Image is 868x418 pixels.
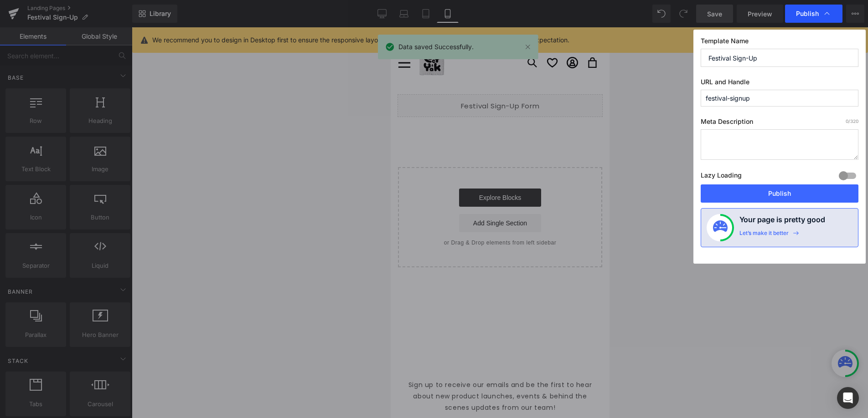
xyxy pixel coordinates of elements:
[796,10,819,18] span: Publish
[68,161,150,179] a: Explore Blocks
[846,118,848,124] span: 0
[24,18,58,52] a: Lucy & Yak
[837,387,859,409] div: Open Intercom Messenger
[713,220,728,235] img: onboarding-status.svg
[739,229,789,241] div: Let’s make it better
[846,118,858,124] span: /320
[701,78,858,90] label: URL and Handle
[68,187,150,205] a: Add Single Section
[701,184,858,203] button: Publish
[701,117,858,129] label: Meta Description
[739,214,825,229] h4: Your page is pretty good
[701,169,742,184] label: Lazy Loading
[131,25,151,46] summary: Search
[22,212,197,219] p: or Drag & Drop elements from left sidebar
[27,22,55,49] img: Lucy & Yak
[4,25,24,46] summary: Menu
[701,37,858,49] label: Template Name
